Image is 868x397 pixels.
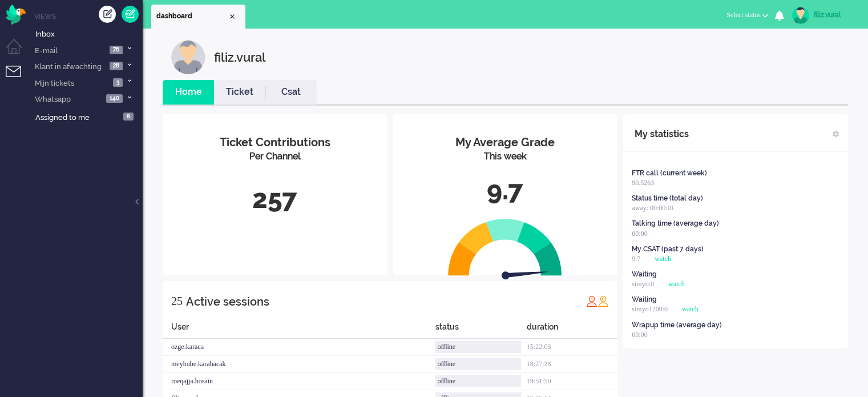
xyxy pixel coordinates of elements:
img: profile_orange.svg [597,295,609,307]
span: away: 00:00:01 [632,204,674,212]
div: offline [435,341,520,353]
span: watch [655,255,671,263]
a: Quick Ticket [122,6,139,23]
div: Create ticket [99,6,116,23]
div: FTR call (current week) [632,169,707,178]
img: profile_red.svg [586,295,597,307]
div: Status time (total day) [632,194,703,203]
div: Waiting [632,295,657,304]
a: Inbox [33,27,143,40]
img: flow_omnibird.svg [6,5,26,25]
img: customer.svg [171,40,205,74]
div: Active sessions [186,290,269,313]
div: User [163,321,435,339]
li: Ticket [214,80,265,105]
div: 19:51:50 [527,373,617,390]
span: dashboard [156,11,228,21]
div: Talking time (average day) [632,219,719,228]
div: My CSAT (past 7 days) [632,244,704,254]
li: Csat [265,80,317,105]
span: 00:00 [632,230,647,238]
span: 00:00 [632,331,647,339]
span: 28 [110,62,123,70]
div: My statistics [635,123,689,146]
img: arrow.svg [499,250,548,298]
div: 257 [171,181,379,218]
div: filiz.vural [214,40,266,74]
div: Per Channel [171,150,379,163]
div: roeqajja.hosain [163,373,435,390]
div: offline [435,358,520,370]
li: Dashboard [151,5,245,29]
span: watch [668,280,685,288]
img: semi_circle.svg [448,218,562,276]
div: This week [402,150,609,163]
div: Close tab [228,12,237,21]
div: Ticket Contributions [171,134,379,151]
div: filiz.vural [814,9,857,21]
a: Home [163,86,214,99]
li: Home [163,80,214,105]
li: Dashboard menu [6,39,31,65]
div: duration [527,321,617,339]
span: Whatsapp [33,89,71,109]
li: Views [34,11,143,21]
div: ozge.karaca [163,339,435,356]
div: Wrapup time (average day) [632,320,722,330]
div: status [435,321,526,339]
span: Mijn tickets [33,73,74,93]
span: 76 [110,46,123,54]
span: watch [682,305,699,313]
span: Inbox [35,30,55,38]
div: 25 [171,290,183,312]
div: meyhube.karabacak [163,356,435,373]
span: Select status [726,11,761,19]
span: 8 [123,113,134,121]
span: 90.5263 [632,179,654,187]
span: 9.7 [632,255,640,263]
button: Select status [720,7,775,23]
span: Klant in afwachting [33,57,102,77]
a: Ticket [214,86,265,99]
div: Waiting [632,270,657,279]
li: Tickets menu [6,66,31,91]
div: 9.7 [402,172,609,210]
div: 15:22:03 [527,339,617,356]
a: Assigned to me 8 [33,111,143,123]
span: 3 [113,78,123,87]
a: Csat [265,86,317,99]
span: simyo:0 [632,280,654,288]
span: 140 [106,94,123,103]
div: offline [435,375,520,387]
span: Assigned to me [35,113,90,122]
li: Select status [720,3,775,29]
span: E-mail [33,41,58,61]
div: My Average Grade [402,134,609,151]
img: avatar [792,7,809,24]
a: Omnidesk [6,7,26,16]
a: filiz.vural [790,7,857,24]
div: 18:27:28 [527,356,617,373]
span: simyo1200:0 [632,305,668,313]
